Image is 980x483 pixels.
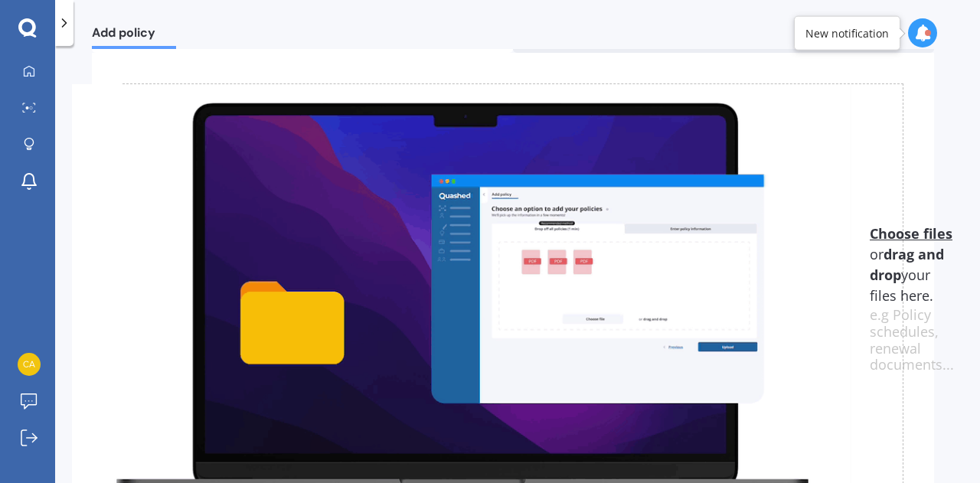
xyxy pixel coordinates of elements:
span: or your files here. [870,224,952,305]
div: New notification [805,25,889,41]
u: Choose files [870,224,952,243]
div: e.g Policy schedules, renewal documents... [870,307,954,373]
b: drag and drop [870,245,944,284]
span: Add policy [92,25,176,46]
img: 469bea3645ed81dad7f29d658c667e98 [18,353,41,376]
